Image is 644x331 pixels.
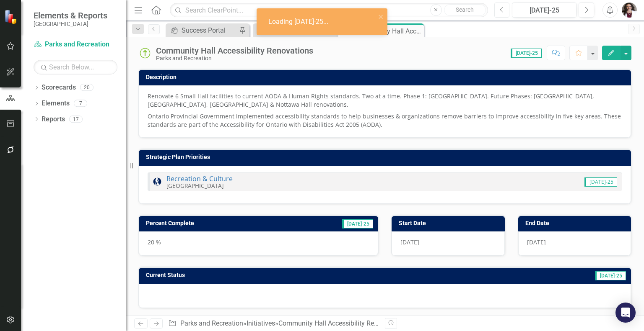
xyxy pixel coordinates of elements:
[139,231,378,256] div: 20 %
[444,4,486,16] button: Search
[456,6,474,13] span: Search
[34,10,107,21] span: Elements & Reports
[4,9,19,24] img: ClearPoint Strategy
[42,115,65,124] a: Reports
[400,238,419,246] span: [DATE]
[399,220,501,226] h3: Start Date
[146,272,410,278] h3: Current Status
[342,219,373,228] span: [DATE]-25
[146,220,283,226] h3: Percent Complete
[34,21,107,27] small: [GEOGRAPHIC_DATA]
[146,74,627,80] h3: Description
[146,154,627,160] h3: Strategic Plan Priorities
[247,319,275,327] a: Initiatives
[42,83,76,92] a: Scorecards
[148,92,622,110] p: Renovate 6 Small Hall facilities to current AODA & Human Rights standards. Two at a time. Phase 1...
[180,319,243,327] a: Parks and Recreation
[34,60,117,74] input: Search Below...
[584,177,617,187] span: [DATE]-25
[512,3,576,18] button: [DATE]-25
[515,5,574,15] div: [DATE]-25
[148,110,622,129] p: Ontario Provincial Government implemented accessibility standards to help businesses & organizati...
[622,3,637,18] img: Drew Hale
[525,220,627,226] h3: End Date
[34,40,117,49] a: Parks and Recreation
[156,55,313,62] div: Parks and Recreation
[278,319,403,327] div: Community Hall Accessibility Renovations
[527,238,546,246] span: [DATE]
[168,25,237,36] a: Success Portal
[268,17,330,27] div: Loading [DATE]-25...
[166,174,233,183] a: Recreation & Culture
[152,177,162,187] img: Recreation & Culture
[378,12,384,21] button: close
[74,100,87,107] div: 7
[615,303,636,323] div: Open Intercom Messenger
[42,99,70,108] a: Elements
[511,49,542,58] span: [DATE]-25
[166,182,223,190] small: [GEOGRAPHIC_DATA]
[170,3,488,18] input: Search ClearPoint...
[138,46,152,60] img: Proceeding as Anticipated
[80,84,93,91] div: 20
[595,271,626,280] span: [DATE]-25
[156,46,313,55] div: Community Hall Accessibility Renovations
[168,319,379,328] div: » »
[69,115,83,123] div: 17
[182,25,237,36] div: Success Portal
